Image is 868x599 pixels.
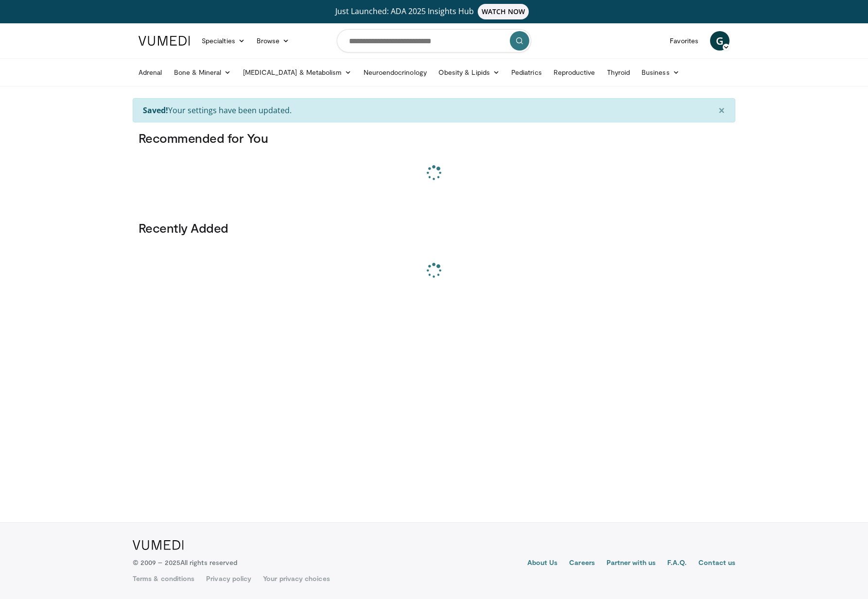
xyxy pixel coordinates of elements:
a: [MEDICAL_DATA] & Metabolism [237,63,358,82]
input: Search topics, interventions [337,29,531,52]
a: Browse [251,31,295,51]
a: Contact us [698,558,735,569]
a: G [710,31,729,51]
a: Bone & Mineral [168,63,237,82]
h3: Recently Added [139,220,729,236]
a: Thyroid [601,63,636,82]
a: Careers [569,558,595,569]
a: Favorites [664,31,704,51]
a: Specialties [196,31,251,51]
span: All rights reserved [180,558,237,566]
a: Pediatrics [505,63,548,82]
p: © 2009 – 2025 [133,558,237,567]
strong: Saved! [143,105,168,116]
button: × [709,99,735,122]
div: Your settings have been updated. [133,98,735,122]
img: VuMedi Logo [133,540,184,550]
a: Obesity & Lipids [433,63,505,82]
a: Terms & conditions [133,574,194,583]
a: Privacy policy [206,574,251,583]
a: F.A.Q. [667,558,687,569]
a: Adrenal [133,63,168,82]
a: About Us [527,558,558,569]
a: Business [636,63,685,82]
h3: Recommended for You [139,130,729,146]
a: Reproductive [548,63,601,82]
a: Partner with us [607,558,656,569]
a: Neuroendocrinology [358,63,433,82]
span: WATCH NOW [478,4,529,19]
a: Just Launched: ADA 2025 Insights HubWATCH NOW [140,4,728,19]
a: Your privacy choices [263,574,330,583]
img: VuMedi Logo [139,36,190,46]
